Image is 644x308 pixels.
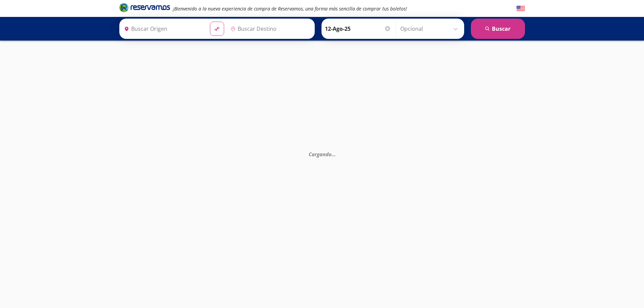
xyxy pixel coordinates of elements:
input: Opcional [400,20,461,37]
button: English [517,4,525,13]
em: ¡Bienvenido a la nueva experiencia de compra de Reservamos, una forma más sencilla de comprar tus... [173,5,407,12]
span: . [333,150,334,157]
a: Brand Logo [119,2,170,15]
button: Buscar [471,19,525,39]
span: . [332,150,333,157]
em: Cargando [309,150,336,157]
span: . [334,150,336,157]
input: Buscar Destino [228,20,311,37]
input: Elegir Fecha [325,20,391,37]
i: Brand Logo [119,2,170,13]
input: Buscar Origen [121,20,205,37]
